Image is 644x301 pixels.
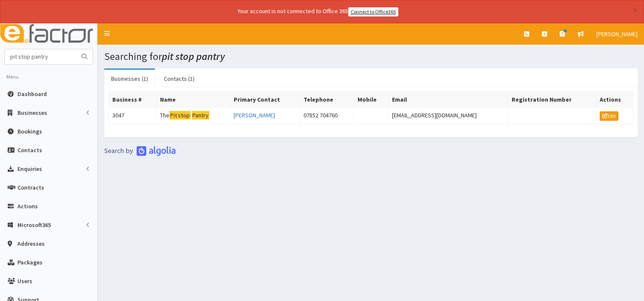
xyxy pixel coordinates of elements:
th: Actions [596,91,633,107]
mark: Pit [169,111,177,120]
button: × [633,6,638,15]
td: 07852 704760 [300,107,354,124]
h1: Searching for [104,51,638,62]
a: [PERSON_NAME] [234,111,275,119]
span: Enquiries [17,165,42,173]
th: Name [157,91,230,107]
td: The [157,107,230,124]
span: Businesses [17,109,47,116]
a: Edit [600,111,618,121]
span: Contracts [17,184,44,191]
img: search-by-algolia-light-background.png [104,146,176,156]
th: Mobile [354,91,388,107]
span: Microsoft365 [17,221,51,229]
th: Business # [109,91,157,107]
span: Contacts [17,146,42,154]
td: [EMAIL_ADDRESS][DOMAIN_NAME] [388,107,508,124]
a: Connect to Office365 [348,7,398,17]
th: Registration Number [508,91,596,107]
span: Dashboard [17,90,47,98]
td: 3047 [109,107,157,124]
th: Email [388,91,508,107]
span: Users [17,277,32,285]
i: pit stop pantry [162,50,225,63]
span: Packages [17,258,43,266]
th: Primary Contact [230,91,300,107]
span: [PERSON_NAME] [596,30,638,38]
a: Businesses (1) [104,70,155,88]
a: Contacts (1) [157,70,201,88]
div: Your account is not connected to Office 365 [69,7,567,17]
mark: stop [177,111,191,120]
span: Actions [17,202,38,210]
span: Bookings [17,128,42,135]
input: Search... [5,49,76,64]
mark: Pantry [192,111,209,120]
th: Telephone [300,91,354,107]
span: Addresses [17,240,45,247]
a: [PERSON_NAME] [590,23,644,45]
